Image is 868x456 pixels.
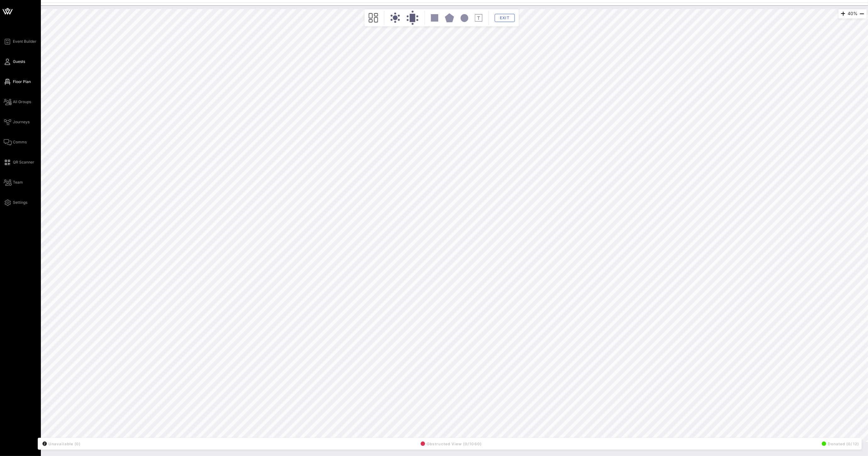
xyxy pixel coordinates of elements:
[499,15,511,20] span: Exit
[13,180,23,185] span: Team
[13,59,25,64] span: Guests
[13,200,27,205] span: Settings
[13,79,31,85] span: Floor Plan
[838,9,867,19] div: 40%
[4,138,27,146] a: Comms
[495,14,515,22] button: Exit
[13,99,31,105] span: All Groups
[4,58,25,65] a: Guests
[4,179,23,186] a: Team
[13,39,36,44] span: Event Builder
[13,159,34,165] span: QR Scanner
[4,78,31,86] a: Floor Plan
[4,38,36,45] a: Event Builder
[13,119,30,125] span: Journeys
[4,98,31,106] a: All Groups
[13,139,27,145] span: Comms
[4,199,27,206] a: Settings
[4,118,30,126] a: Journeys
[4,158,34,166] a: QR Scanner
